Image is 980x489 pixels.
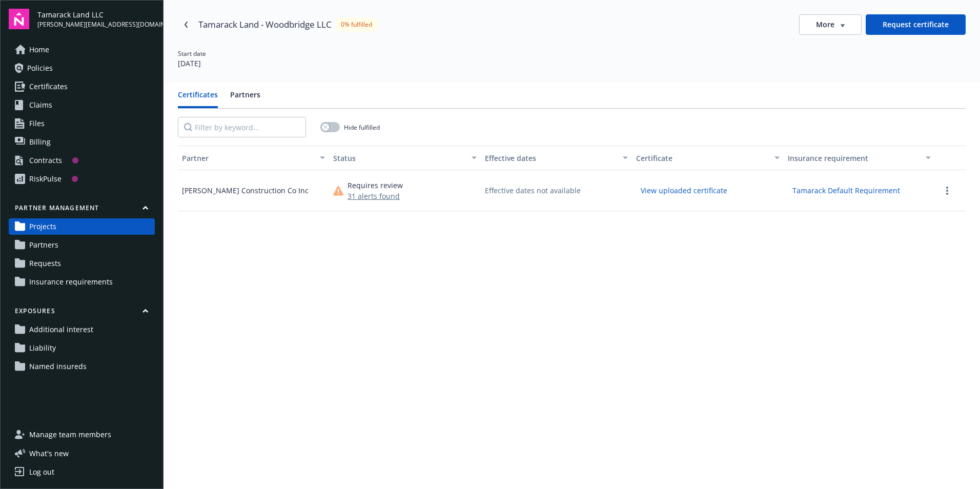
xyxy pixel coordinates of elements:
span: Billing [29,134,51,150]
div: Start date [178,49,206,58]
button: Status [329,146,480,170]
a: Navigate back [178,16,194,33]
input: Filter by keyword... [178,117,306,137]
a: Contracts [9,152,155,169]
button: More [799,14,862,35]
span: Partners [29,237,58,253]
div: Effective dates [485,153,617,164]
div: Certificate [636,153,768,164]
button: Tamarack Land LLC[PERSON_NAME][EMAIL_ADDRESS][DOMAIN_NAME] [37,9,155,29]
button: Effective dates [481,146,632,170]
div: 0% fulfilled [336,18,377,31]
button: Tamarack Default Requirement [788,182,905,198]
span: Insurance requirements [29,274,113,290]
div: Partner [182,153,314,164]
span: Hide fulfilled [344,123,380,132]
div: Status [333,153,465,164]
div: RiskPulse [29,171,62,187]
button: Certificate [632,146,783,170]
span: Named insureds [29,358,87,375]
div: Requires review [348,180,403,191]
a: Projects [9,218,155,235]
a: Partners [9,237,155,253]
a: Named insureds [9,358,155,375]
a: Insurance requirements [9,274,155,290]
button: Request certificate [866,14,966,35]
span: Claims [29,97,52,113]
div: [DATE] [178,58,206,69]
button: Partners [230,89,260,108]
button: Insurance requirement [784,146,935,170]
a: Requests [9,255,155,272]
span: Additional interest [29,321,93,338]
img: navigator-logo.svg [9,9,29,29]
div: [PERSON_NAME] Construction Co Inc [182,185,309,196]
a: Home [9,42,155,58]
span: Home [29,42,49,58]
span: Policies [27,60,53,76]
span: Requests [29,255,61,272]
span: Files [29,115,45,132]
span: Manage team members [29,426,111,443]
a: Policies [9,60,155,76]
button: Partner management [9,203,155,216]
span: Certificates [29,78,68,95]
button: Exposures [9,307,155,319]
a: Additional interest [9,321,155,338]
button: Certificates [178,89,218,108]
div: Effective dates not available [485,185,581,196]
button: What's new [9,448,85,459]
a: Liability [9,340,155,356]
span: More [816,19,834,30]
span: Liability [29,340,56,356]
button: Partner [178,146,329,170]
button: 31 alerts found [348,191,403,201]
span: Tamarack Land LLC [37,9,155,20]
a: Manage team members [9,426,155,443]
span: Projects [29,218,56,235]
a: Claims [9,97,155,113]
div: Tamarack Land - Woodbridge LLC [198,18,332,31]
button: View uploaded certificate [636,182,732,198]
a: Certificates [9,78,155,95]
a: RiskPulse [9,171,155,187]
div: Insurance requirement [788,153,920,164]
a: Billing [9,134,155,150]
span: What ' s new [29,448,69,459]
a: more [941,185,953,197]
div: Contracts [29,152,62,169]
span: [PERSON_NAME][EMAIL_ADDRESS][DOMAIN_NAME] [37,20,155,29]
div: Log out [29,464,54,480]
a: Files [9,115,155,132]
